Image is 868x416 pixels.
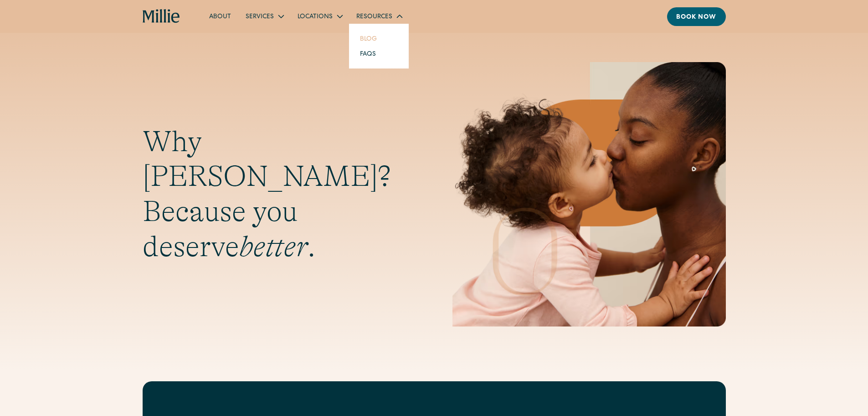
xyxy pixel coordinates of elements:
em: better [239,230,308,263]
h1: Why [PERSON_NAME]? Because you deserve . [143,124,416,264]
a: home [143,9,180,24]
div: Services [238,9,290,24]
div: Resources [349,9,409,24]
img: Mother and baby sharing a kiss, highlighting the emotional bond and nurturing care at the heart o... [452,62,726,326]
a: About [202,9,238,24]
a: FAQs [353,46,383,61]
div: Resources [356,12,392,22]
a: Book now [667,7,726,26]
div: Services [246,12,274,22]
div: Locations [298,12,333,22]
div: Book now [676,13,717,22]
nav: Resources [349,24,409,68]
div: Locations [290,9,349,24]
a: Blog [353,31,384,46]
